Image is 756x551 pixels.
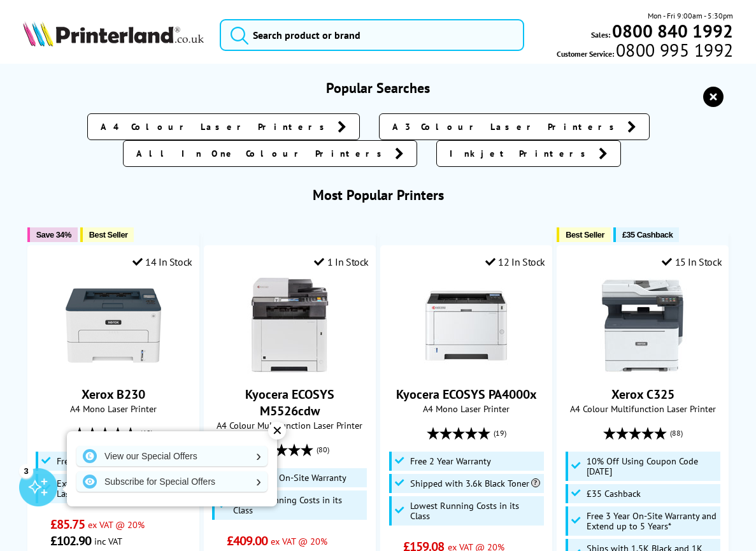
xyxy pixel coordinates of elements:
span: ex VAT @ 20% [271,535,327,547]
span: A4 Mono Laser Printer [34,403,192,415]
span: A4 Mono Laser Printer [387,403,545,415]
button: Best Seller [557,227,611,242]
a: Kyocera ECOSYS PA4000x [418,363,514,376]
span: Shipped with 3.6k Black Toner [410,478,540,489]
a: Xerox B230 [82,386,145,403]
span: A4 Colour Multifunction Laser Printer [211,419,369,431]
img: Xerox B230 [66,278,161,373]
span: (48) [140,421,153,445]
div: 1 In Stock [314,255,369,268]
span: £102.90 [50,533,92,549]
span: Inkjet Printers [450,147,592,160]
button: Best Seller [80,227,134,242]
h3: Popular Searches [23,79,734,97]
a: Kyocera ECOSYS M5526cdw [245,386,334,419]
span: Free 2 Year On-Site Warranty [233,473,346,483]
a: A3 Colour Laser Printers [379,113,650,140]
span: Free 3 Year On-Site Warranty* [57,456,173,466]
a: All In One Colour Printers [123,140,417,167]
span: £409.00 [227,533,268,549]
span: Save 34% [36,230,71,240]
button: £35 Cashback [613,227,679,242]
input: Search product or brand [220,19,524,51]
a: Kyocera ECOSYS PA4000x [396,386,537,403]
img: Xerox C325 [595,278,690,373]
div: 15 In Stock [662,255,722,268]
span: Best Seller [89,230,128,240]
span: All In One Colour Printers [136,147,389,160]
span: (19) [494,421,506,445]
a: Subscribe for Special Offers [76,471,267,492]
span: (80) [317,438,329,462]
a: A4 Colour Laser Printers [87,113,360,140]
img: Printerland Logo [23,21,204,47]
span: A3 Colour Laser Printers [392,120,621,133]
span: £85.75 [50,516,85,533]
span: Free 3 Year On-Site Warranty and Extend up to 5 Years* [587,511,717,531]
div: 12 In Stock [485,255,545,268]
span: A4 Colour Laser Printers [101,120,331,133]
a: Kyocera ECOSYS M5526cdw [242,363,338,376]
span: £35 Cashback [587,489,641,499]
span: 0800 995 1992 [614,44,733,56]
a: Printerland Logo [23,21,204,49]
a: Xerox B230 [66,363,161,376]
h3: Most Popular Printers [23,186,734,204]
span: Free 2 Year Warranty [410,456,491,466]
a: View our Special Offers [76,446,267,466]
button: Save 34% [27,227,78,242]
span: A4 Colour Multifunction Laser Printer [564,403,722,415]
span: ex VAT @ 20% [88,519,145,531]
a: Xerox C325 [595,363,690,376]
span: Lowest Running Costs in its Class [233,495,364,515]
a: Inkjet Printers [436,140,621,167]
span: 10% Off Using Coupon Code [DATE] [587,456,717,476]
span: (88) [670,421,683,445]
div: 3 [19,464,33,478]
span: Customer Service: [557,44,733,60]
span: Lowest Running Costs in its Class [410,501,541,521]
span: inc VAT [94,535,122,547]
img: Kyocera ECOSYS PA4000x [418,278,514,373]
b: 0800 840 1992 [612,19,733,43]
div: 14 In Stock [132,255,192,268]
span: £35 Cashback [622,230,673,240]
a: 0800 840 1992 [610,25,733,37]
a: Xerox C325 [611,386,674,403]
span: Best Seller [566,230,604,240]
div: ✕ [268,422,286,440]
img: Kyocera ECOSYS M5526cdw [242,278,338,373]
span: Sales: [591,29,610,41]
span: Mon - Fri 9:00am - 5:30pm [648,10,733,22]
